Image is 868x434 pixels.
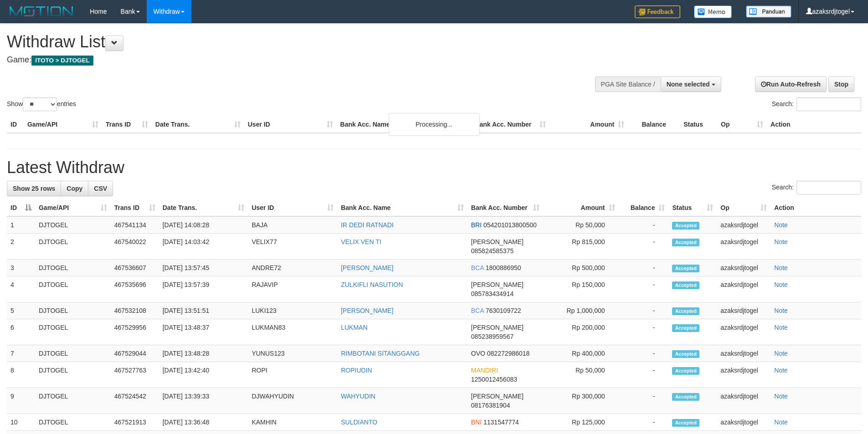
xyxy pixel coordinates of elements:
th: Bank Acc. Number [471,116,550,133]
span: [PERSON_NAME] [471,281,524,288]
div: PGA Site Balance / [595,77,661,92]
td: 3 [7,260,35,276]
span: [PERSON_NAME] [471,238,524,245]
a: VELIX VEN TI [341,238,381,245]
a: Note [774,307,788,314]
td: [DATE] 13:57:45 [159,260,248,276]
td: - [619,216,669,234]
td: DJTOGEL [35,234,111,260]
td: Rp 150,000 [543,276,619,302]
th: Action [770,199,861,216]
td: YUNUS123 [248,345,337,362]
a: CSV [88,181,113,196]
h4: Game: [7,56,570,65]
td: - [619,234,669,260]
span: Show 25 rows [13,185,55,192]
a: Note [774,393,788,400]
img: Button%20Memo.svg [694,5,732,18]
td: [DATE] 14:03:42 [159,234,248,260]
img: MOTION_logo.png [7,5,76,18]
td: Rp 200,000 [543,319,619,345]
td: 10 [7,414,35,431]
th: Bank Acc. Number: activate to sort column ascending [467,199,543,216]
td: 1 [7,216,35,234]
td: DJTOGEL [35,388,111,414]
h1: Latest Withdraw [7,158,861,177]
span: Copy 054201013800500 to clipboard [483,221,537,229]
span: Copy 082272986018 to clipboard [487,350,529,357]
td: DJTOGEL [35,260,111,276]
td: [DATE] 13:42:40 [159,362,248,388]
a: Note [774,221,788,229]
span: Copy 085238959567 to clipboard [471,333,514,340]
td: DJTOGEL [35,362,111,388]
td: 8 [7,362,35,388]
td: azaksrdjtogel [717,216,770,234]
span: Copy 1800886950 to clipboard [486,264,521,271]
a: Note [774,238,788,245]
td: azaksrdjtogel [717,302,770,319]
td: [DATE] 13:57:39 [159,276,248,302]
h1: Withdraw List [7,33,570,51]
td: Rp 125,000 [543,414,619,431]
td: - [619,345,669,362]
a: SULDIANTO [341,419,377,426]
span: CSV [94,185,107,192]
td: Rp 300,000 [543,388,619,414]
span: [PERSON_NAME] [471,324,524,331]
a: RIMBOTANI SITANGGANG [341,350,420,357]
th: Op: activate to sort column ascending [717,199,770,216]
img: panduan.png [746,5,791,18]
select: Showentries [23,97,57,111]
td: Rp 815,000 [543,234,619,260]
td: 467527763 [111,362,159,388]
span: Accepted [672,307,699,315]
a: Run Auto-Refresh [755,77,827,92]
th: Date Trans. [152,116,244,133]
td: - [619,260,669,276]
span: MANDIRI [471,367,498,374]
a: Note [774,324,788,331]
td: 2 [7,234,35,260]
a: LUKMAN [341,324,367,331]
span: Accepted [672,350,699,358]
td: - [619,319,669,345]
span: BNI [471,419,482,426]
span: BRI [471,221,482,229]
th: Amount [550,116,628,133]
th: Game/API [24,116,102,133]
td: [DATE] 13:51:51 [159,302,248,319]
a: [PERSON_NAME] [341,307,393,314]
td: - [619,276,669,302]
span: Copy 1131547774 to clipboard [483,419,519,426]
td: 6 [7,319,35,345]
a: Show 25 rows [7,181,61,196]
span: OVO [471,350,485,357]
a: Note [774,281,788,288]
span: Copy 1250012456083 to clipboard [471,376,517,383]
td: 467535696 [111,276,159,302]
td: azaksrdjtogel [717,388,770,414]
label: Search: [772,97,861,111]
th: Trans ID: activate to sort column ascending [111,199,159,216]
span: BCA [471,307,484,314]
td: 467529956 [111,319,159,345]
th: User ID [244,116,337,133]
a: IR DEDI RATNADI [341,221,394,229]
label: Show entries [7,97,76,111]
td: LUKI123 [248,302,337,319]
span: Copy 085783434914 to clipboard [471,290,514,297]
td: - [619,362,669,388]
td: DJTOGEL [35,302,111,319]
th: Status [680,116,717,133]
td: [DATE] 14:08:28 [159,216,248,234]
td: azaksrdjtogel [717,362,770,388]
th: Balance: activate to sort column ascending [619,199,669,216]
th: Op [717,116,767,133]
td: azaksrdjtogel [717,319,770,345]
div: Processing... [389,113,480,136]
a: Copy [61,181,88,196]
button: None selected [661,77,721,92]
span: BCA [471,264,484,271]
th: Date Trans.: activate to sort column ascending [159,199,248,216]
